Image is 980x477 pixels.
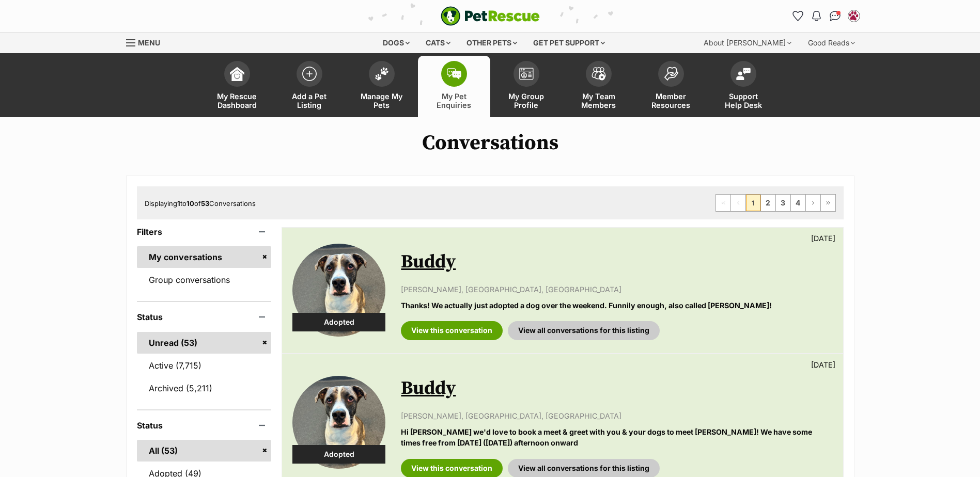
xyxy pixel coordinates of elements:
[827,8,844,24] a: Conversations
[503,92,550,109] span: My Group Profile
[137,312,272,322] header: Status
[592,67,606,81] img: team-members-icon-5396bd8760b3fe7c0b43da4ab00e1e3bb1a5d9ba89233759b79545d2d3fc5d0d.svg
[201,199,209,208] strong: 53
[137,377,272,399] a: Archived (5,211)
[716,195,730,211] span: First page
[490,56,563,117] a: My Group Profile
[302,67,317,81] img: add-pet-listing-icon-0afa8454b4691262ce3f59096e99ab1cd57d4a30225e0717b998d2c9b9846f56.svg
[746,195,760,211] span: Page 1
[137,421,272,430] header: Status
[401,300,832,311] p: Thanks! We actually just adopted a dog over the weekend. Funnily enough, also called [PERSON_NAME]!
[459,33,524,53] div: Other pets
[431,92,477,109] span: My Pet Enquiries
[811,233,835,244] p: [DATE]
[137,246,272,268] a: My conversations
[375,67,389,81] img: manage-my-pets-icon-02211641906a0b7f246fdf0571729dbe1e7629f14944591b6c1af311fb30b64b.svg
[292,244,385,337] img: Buddy
[401,426,832,449] p: Hi [PERSON_NAME] we'd love to book a meet & greet with you & your dogs to meet [PERSON_NAME]! We ...
[126,33,167,51] a: Menu
[418,56,490,117] a: My Pet Enquiries
[441,6,540,26] a: PetRescue
[811,359,835,370] p: [DATE]
[230,67,244,81] img: dashboard-icon-eb2f2d2d3e046f16d808141f083e7271f6b2e854fb5c12c21221c1fb7104beca.svg
[418,33,458,53] div: Cats
[846,8,862,24] button: My account
[635,56,707,117] a: Member Resources
[761,195,775,211] a: Page 2
[401,250,456,274] a: Buddy
[563,56,635,117] a: My Team Members
[696,33,799,53] div: About [PERSON_NAME]
[812,11,820,21] img: notifications-46538b983faf8c2785f20acdc204bb7945ddae34d4c08c2a6579f10ce5e182be.svg
[138,38,160,47] span: Menu
[575,92,622,109] span: My Team Members
[801,33,862,53] div: Good Reads
[401,284,832,295] p: [PERSON_NAME], [GEOGRAPHIC_DATA], [GEOGRAPHIC_DATA]
[137,269,272,291] a: Group conversations
[201,56,273,117] a: My Rescue Dashboard
[401,321,503,340] a: View this conversation
[808,8,825,24] button: Notifications
[806,195,820,211] a: Next page
[292,376,385,469] img: Buddy
[790,8,806,24] a: Favourites
[519,68,534,80] img: group-profile-icon-3fa3cf56718a62981997c0bc7e787c4b2cf8bcc04b72c1350f741eb67cf2f40e.svg
[186,199,194,208] strong: 10
[401,410,832,421] p: [PERSON_NAME], [GEOGRAPHIC_DATA], [GEOGRAPHIC_DATA]
[720,92,767,109] span: Support Help Desk
[849,11,859,21] img: Ballarat Animal Shelter profile pic
[648,92,694,109] span: Member Resources
[664,67,678,81] img: member-resources-icon-8e73f808a243e03378d46382f2149f9095a855e16c252ad45f914b54edf8863c.svg
[137,332,272,354] a: Unread (53)
[776,195,790,211] a: Page 3
[791,195,805,211] a: Page 4
[790,8,862,24] ul: Account quick links
[401,377,456,400] a: Buddy
[273,56,346,117] a: Add a Pet Listing
[715,194,836,212] nav: Pagination
[736,68,751,80] img: help-desk-icon-fdf02630f3aa405de69fd3d07c3f3aa587a6932b1a1747fa1d2bba05be0121f9.svg
[346,56,418,117] a: Manage My Pets
[292,445,385,464] div: Adopted
[177,199,180,208] strong: 1
[137,440,272,462] a: All (53)
[526,33,612,53] div: Get pet support
[447,68,461,79] img: pet-enquiries-icon-7e3ad2cf08bfb03b45e93fb7055b45f3efa6380592205ae92323e6603595dc1f.svg
[286,92,333,109] span: Add a Pet Listing
[292,313,385,331] div: Adopted
[707,56,780,117] a: Support Help Desk
[830,11,841,21] img: chat-41dd97257d64d25036548639549fe6c8038ab92f7586957e7f3b1b290dea8141.svg
[441,6,540,26] img: logo-e224e6f780fb5917bec1dbf3a21bbac754714ae5b6737aabdf751b685950b380.svg
[214,92,260,109] span: My Rescue Dashboard
[359,92,405,109] span: Manage My Pets
[508,321,660,340] a: View all conversations for this listing
[145,199,256,208] span: Displaying to of Conversations
[731,195,745,211] span: Previous page
[821,195,835,211] a: Last page
[137,227,272,236] header: Filters
[376,33,417,53] div: Dogs
[137,355,272,376] a: Active (7,715)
